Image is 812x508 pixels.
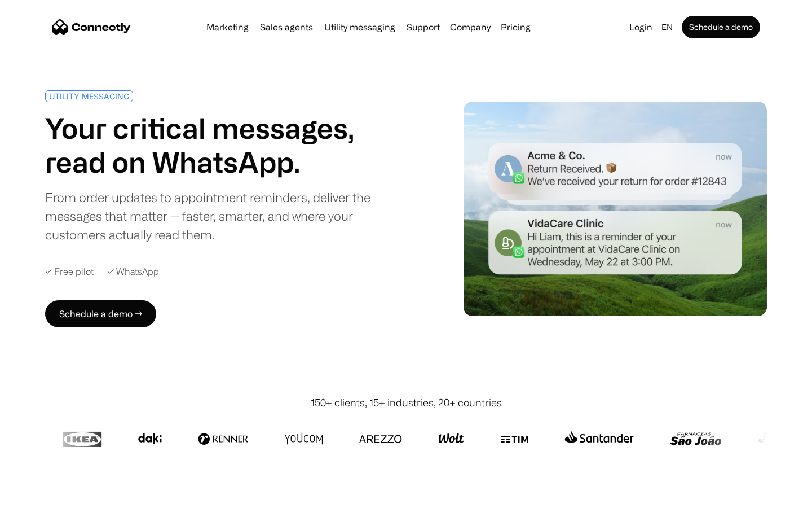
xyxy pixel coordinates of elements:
div: Company [450,19,491,35]
div: From order updates to appointment reminders, deliver the messages that matter — faster, smarter, ... [45,188,401,244]
a: Pricing [496,23,535,32]
h1: Your critical messages, read on WhatsApp. [45,111,401,179]
div: ✓ WhatsApp [107,266,159,277]
a: Utility messaging [320,23,400,32]
div: ✓ Free pilot [45,266,94,277]
a: Schedule a demo → [45,300,156,327]
aside: Language selected: English [11,487,68,504]
div: UTILITY MESSAGING [49,92,129,100]
div: 150+ clients, 15+ industries, 20+ countries [311,395,502,410]
a: Schedule a demo [682,16,760,38]
a: Support [402,23,444,32]
a: Marketing [202,23,253,32]
ul: Language list [23,488,68,504]
div: en [661,19,673,35]
a: Sales agents [255,23,317,32]
a: Login [625,19,657,35]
